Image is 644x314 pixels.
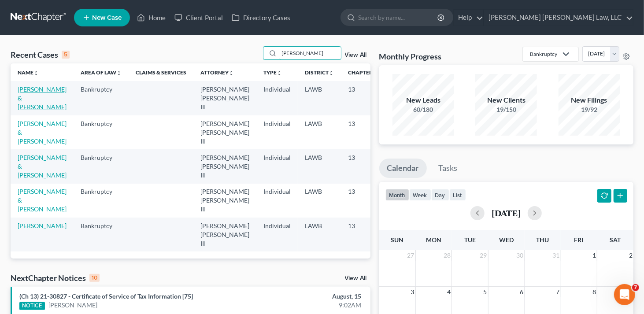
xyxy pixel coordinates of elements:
button: day [431,189,449,201]
a: [PERSON_NAME] [PERSON_NAME] Law, LLC [484,10,633,26]
a: View All [345,52,367,58]
td: LAWB [298,115,341,149]
span: 7 [632,284,639,291]
a: [PERSON_NAME] & [PERSON_NAME] [18,154,67,179]
div: NextChapter Notices [11,273,100,283]
span: Thu [536,236,549,244]
a: Client Portal [170,10,227,26]
td: LAWB [298,218,341,251]
span: 8 [592,287,597,297]
td: Bankruptcy [74,184,129,218]
a: Chapterunfold_more [348,69,378,76]
div: Recent Cases [11,49,70,60]
div: New Clients [475,95,537,105]
td: Individual [256,149,298,183]
td: Bankruptcy [74,218,129,251]
td: 13 [341,184,385,218]
td: Bankruptcy [74,149,129,183]
span: Wed [499,236,514,244]
td: [PERSON_NAME] [PERSON_NAME] III [193,149,256,183]
span: 29 [479,250,488,261]
a: Help [454,10,483,26]
span: 5 [483,287,488,297]
td: Bankruptcy [74,115,129,149]
td: Individual [256,184,298,218]
div: 10 [89,274,100,282]
span: Sun [391,236,403,244]
button: month [385,189,409,201]
th: Claims & Services [129,63,193,81]
span: Sat [610,236,621,244]
td: [PERSON_NAME] [PERSON_NAME] III [193,218,256,251]
span: 3 [410,287,415,297]
a: [PERSON_NAME] & [PERSON_NAME] [18,85,67,111]
i: unfold_more [277,70,282,76]
span: New Case [92,15,122,21]
h2: [DATE] [492,208,521,218]
a: [PERSON_NAME] & [PERSON_NAME] [18,188,67,213]
span: 28 [443,250,452,261]
div: August, 15 [253,292,361,301]
a: Directory Cases [227,10,295,26]
a: [PERSON_NAME] [48,301,97,310]
td: 13 [341,218,385,251]
a: [PERSON_NAME] [18,222,67,229]
i: unfold_more [329,70,334,76]
td: 13 [341,115,385,149]
a: Home [133,10,170,26]
td: 13 [341,81,385,115]
a: Typeunfold_more [263,69,282,76]
td: Bankruptcy [74,81,129,115]
button: list [449,189,466,201]
input: Search by name... [279,47,341,59]
iframe: Intercom live chat [614,284,635,305]
div: New Filings [559,95,620,105]
div: 5 [62,51,70,59]
a: [PERSON_NAME] & [PERSON_NAME] [18,120,67,145]
span: Fri [574,236,584,244]
td: Individual [256,218,298,251]
span: 27 [407,250,415,261]
span: 2 [628,250,633,261]
input: Search by name... [358,9,439,26]
i: unfold_more [33,70,39,76]
div: 9:02AM [253,301,361,310]
a: Districtunfold_more [305,69,334,76]
span: 30 [515,250,524,261]
span: 6 [519,287,524,297]
span: 7 [555,287,561,297]
span: 4 [446,287,452,297]
span: Tue [464,236,476,244]
a: Area of Lawunfold_more [81,69,122,76]
td: LAWB [298,184,341,218]
div: New Leads [392,95,454,105]
div: Bankruptcy [530,50,557,58]
a: Calendar [379,159,427,178]
div: 19/150 [475,105,537,114]
td: Individual [256,115,298,149]
span: 1 [592,250,597,261]
a: Attorneyunfold_more [200,69,234,76]
td: [PERSON_NAME] [PERSON_NAME] III [193,184,256,218]
td: [PERSON_NAME] [PERSON_NAME] III [193,115,256,149]
div: 19/92 [559,105,620,114]
a: Tasks [431,159,466,178]
a: View All [345,275,367,281]
td: LAWB [298,81,341,115]
button: week [409,189,431,201]
td: LAWB [298,149,341,183]
td: [PERSON_NAME] [PERSON_NAME] III [193,81,256,115]
a: Nameunfold_more [18,69,39,76]
a: (Ch 13) 21-30827 - Certificate of Service of Tax Information [75] [19,292,193,300]
td: Individual [256,81,298,115]
i: unfold_more [116,70,122,76]
div: 60/180 [392,105,454,114]
span: 31 [552,250,561,261]
span: Mon [426,236,441,244]
td: 13 [341,149,385,183]
i: unfold_more [229,70,234,76]
div: NOTICE [19,302,45,310]
h3: Monthly Progress [379,51,442,62]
